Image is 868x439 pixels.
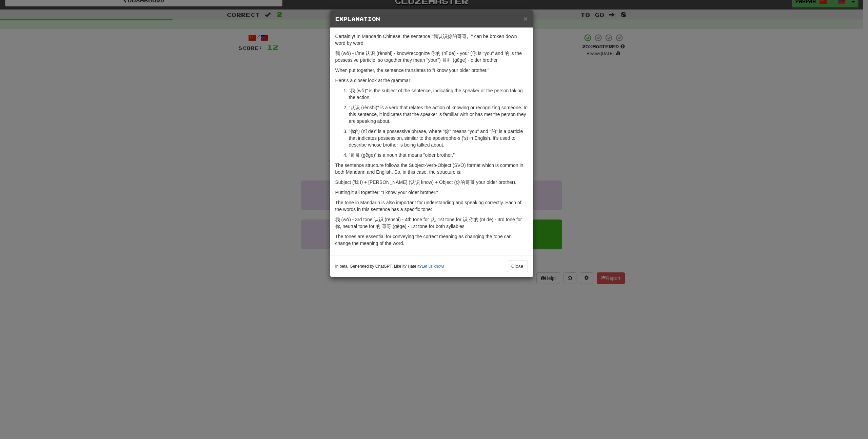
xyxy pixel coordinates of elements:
p: 我 (wǒ) - 3rd tone 认识 (rènshi) - 4th tone for 认, 1st tone for 识 你的 (nǐ de) - 3rd tone for 你, neutr... [335,216,528,230]
button: Close [507,261,528,272]
span: × [524,15,528,22]
p: When put together, the sentence translates to "I know your older brother." [335,67,528,74]
p: The sentence structure follows the Subject-Verb-Object (SVO) format which is common in both Manda... [335,162,528,175]
p: Putting it all together: "I know your older brother." [335,189,528,196]
button: Close [524,15,528,22]
p: The tone in Mandarin is also important for understanding and speaking correctly. Each of the word... [335,199,528,213]
p: "你的 (nǐ de)" is a possessive phrase, where "你" means "you" and "的" is a particle that indicates p... [349,128,528,148]
p: "我 (wǒ)" is the subject of the sentence, indicating the speaker or the person taking the action. [349,87,528,101]
p: The tones are essential for conveying the correct meaning as changing the tone can change the mea... [335,233,528,247]
p: "认识 (rènshi)" is a verb that relates the action of knowing or recognizing someone. In this senten... [349,104,528,125]
p: Certainly! In Mandarin Chinese, the sentence "我认识你的哥哥。" can be broken down word by word: [335,33,528,46]
p: 我 (wǒ) - I/me 认识 (rènshi) - know/recognize 你的 (nǐ de) - your (你 is "you" and 的 is the possessive ... [335,50,528,63]
p: Here's a closer look at the grammar: [335,77,528,84]
p: Subject (我 I) + [PERSON_NAME] (认识 know) + Object (你的哥哥 your older brother). [335,179,528,186]
a: Let us know [422,264,443,269]
h5: Explanation [335,16,528,22]
p: "哥哥 (gēge)" is a noun that means "older brother." [349,152,528,158]
small: In beta. Generated by ChatGPT. Like it? Hate it? ! [335,264,445,269]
